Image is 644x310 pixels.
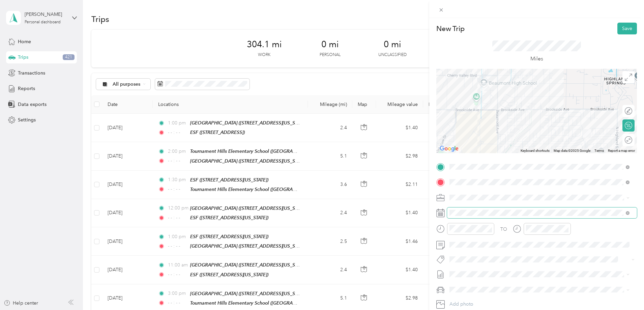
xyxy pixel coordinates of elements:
[447,300,637,309] button: Add photo
[500,226,507,233] div: TO
[530,55,543,63] p: Miles
[594,149,604,152] a: Terms (opens in new tab)
[521,148,550,153] button: Keyboard shortcuts
[554,149,590,152] span: Map data ©2025 Google
[608,149,635,152] a: Report a map error
[436,24,465,33] p: New Trip
[438,144,460,153] img: Google
[438,144,460,153] a: Open this area in Google Maps (opens a new window)
[606,272,644,310] iframe: Everlance-gr Chat Button Frame
[617,23,637,34] button: Save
